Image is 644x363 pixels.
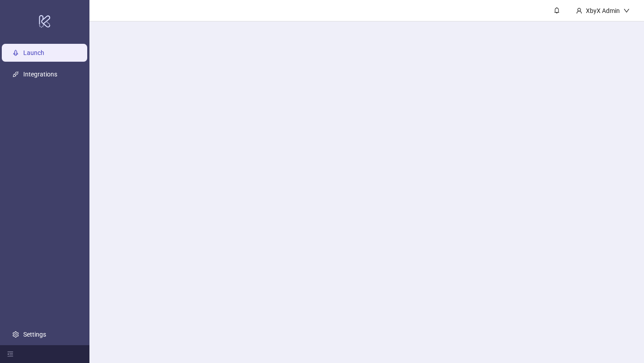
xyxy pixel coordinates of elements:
[554,7,560,13] span: bell
[576,8,582,14] span: user
[23,331,46,338] a: Settings
[23,71,57,78] a: Integrations
[582,6,623,16] div: XbyX Admin
[23,49,44,56] a: Launch
[7,351,13,357] span: menu-fold
[623,8,630,14] span: down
